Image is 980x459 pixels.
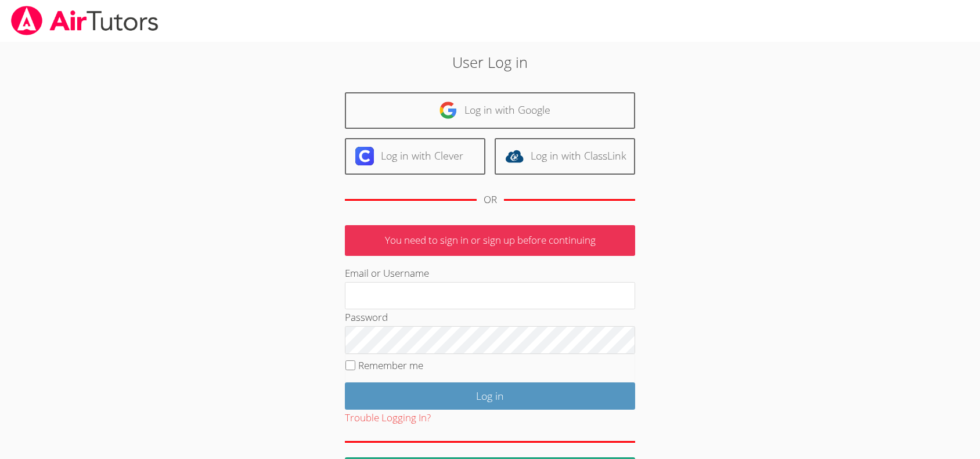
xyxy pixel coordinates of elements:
[439,101,457,120] img: google-logo-50288ca7cdecda66e5e0955fdab243c47b7ad437acaf1139b6f446037453330a.svg
[345,266,429,280] label: Email or Username
[484,191,497,208] div: OR
[495,138,635,175] a: Log in with ClassLink
[345,410,431,427] button: Trouble Logging In?
[345,310,388,324] label: Password
[358,359,423,372] label: Remember me
[225,51,755,73] h2: User Log in
[355,147,374,165] img: clever-logo-6eab21bc6e7a338710f1a6ff85c0baf02591cd810cc4098c63d3a4b26e2feb20.svg
[345,92,635,129] a: Log in with Google
[345,382,635,410] input: Log in
[345,225,635,256] p: You need to sign in or sign up before continuing
[345,138,485,175] a: Log in with Clever
[10,6,160,35] img: airtutors_banner-c4298cdbf04f3fff15de1276eac7730deb9818008684d7c2e4769d2f7ddbe033.png
[505,147,524,165] img: classlink-logo-d6bb404cc1216ec64c9a2012d9dc4662098be43eaf13dc465df04b49fa7ab582.svg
